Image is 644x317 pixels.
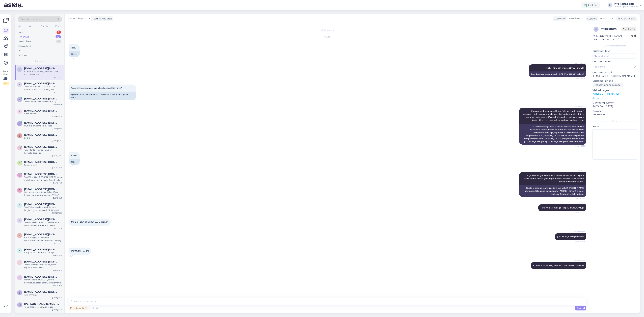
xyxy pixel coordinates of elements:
[593,97,637,100] p: See more ...
[69,92,136,100] div: I placed an order, but I can't find out if it went through or not?
[24,203,59,206] span: ester.enna@gmail.com
[24,176,62,182] div: Tere! Tehnilise [PERSON_NAME] tõttu on tekkinud selline hind. Õige hind on 196.68. Anname Teile ü...
[19,122,20,125] span: k
[56,35,61,39] div: 19
[581,2,600,8] div: Online
[52,103,62,106] div: [DATE] 12:34
[19,261,20,264] span: j
[24,70,62,76] div: Ei [PERSON_NAME] tellimust. Kas makse läks läbi?
[71,250,89,252] span: [PERSON_NAME]
[52,242,62,245] div: [DATE] 12:17
[573,212,585,214] span: Seen ✓ 13:13
[40,24,48,28] div: Socials
[52,308,62,311] div: [DATE] 16:28
[24,302,59,305] span: marko.pugal@outlook.com
[24,67,59,70] span: arnepaun1@gmail.com
[24,133,59,136] span: llillevald@gmail.com
[18,35,29,39] div: My chats
[70,57,82,60] span: 13:08
[70,255,82,257] span: 13:17
[595,28,597,31] span: f
[19,83,20,86] span: e
[573,230,585,233] span: Info kehapood
[52,296,62,299] div: [DATE] 16:38
[593,120,637,123] div: Extra
[19,292,20,294] span: l
[573,77,585,80] span: Seen ✓ 13:09
[3,82,9,85] div: 2 / 3
[573,105,585,108] span: AI Assistant
[70,100,82,103] span: 13:09
[24,263,62,269] div: Tere! Lisasime soodustuse, raha tagastatakse Teile :)
[24,112,62,115] div: Kena päeva!
[593,44,637,47] div: Customer information
[593,109,637,113] p: Browser
[24,221,62,227] div: Tere! Uudiskiri, need tooted lähevad automaatselt emaili, kahjuks on tekkinud mingi tehniline err...
[53,254,62,257] div: [DATE] 12:11
[622,27,636,31] span: Offline
[19,68,20,71] span: a
[19,219,20,222] span: h
[24,260,59,263] span: jaanakure@gmail.com
[52,76,62,78] div: [DATE] 13:17
[18,54,28,57] div: Archived
[19,98,20,101] span: l
[593,101,637,104] p: Operating system
[519,124,586,145] div: Palun kontrollige oma e-posti aadressi, kas sinna on saabunud teade „Tellimuse kinnitus”. See sis...
[573,145,585,147] span: Seen ✓ 13:09
[35,60,44,63] span: My chats
[573,62,585,64] span: AI Assistant
[24,305,62,308] div: Tänan! Kena nädalavahetust!
[573,240,585,243] span: Seen ✓ 13:14
[24,236,62,242] div: KK koodiga kinkekaart on esinduskaupluste kinkekaart :) Sellega kahjuks ei saa e-poes tasuda.
[3,17,9,23] img: Askly Logo
[19,189,20,191] span: t
[18,31,23,34] div: New
[601,27,622,31] div: # fvqqchum
[24,251,62,254] div: Kahjuks on sortimendist väljas
[53,284,62,287] div: [DATE] 8:34
[616,16,637,21] div: Archive chat
[52,167,62,169] div: [DATE] 11:48
[614,3,638,5] div: Info kehapood
[52,139,62,142] div: [DATE] 10:53
[593,104,637,108] p: [MEDICAL_DATA]
[24,191,62,197] div: We have discounts available. If you join our newsletter, you get 10% off your first order. You ca...
[541,206,584,209] span: Tere! Kuidas, millega Teil [PERSON_NAME]?
[19,304,21,306] span: m
[608,3,612,8] div: IK
[70,17,87,20] span: Info kehapood
[56,40,61,43] div: 0
[19,162,20,164] span: t
[573,269,585,272] span: 14:21
[69,159,80,165] div: No.
[19,110,20,113] span: i
[24,97,59,100] span: llillevald@gmail.com
[24,218,59,221] span: havih55236@bitmens.com
[52,227,62,229] div: [DATE] 12:18
[614,3,642,8] a: Info kehapoodInfo kehapood's website
[593,49,637,53] p: Customer tags
[24,136,62,139] div: Sobib
[24,275,59,278] span: Katrinree1000@gmail.com
[18,49,21,52] div: All
[21,17,42,21] span: Search customers
[57,31,61,34] div: 2
[600,17,610,20] span: Estonian
[71,154,77,157] span: Ei ole.
[19,249,20,252] span: k
[593,113,637,116] p: Android 28.0
[573,202,585,204] span: Info kehapood
[586,17,597,20] div: Support
[52,212,62,214] div: [DATE] 12:33
[519,185,586,197] div: Kui te ei saanud kinnituskirja ja see pole [PERSON_NAME] rämpsposti kaustas, palun andke [PERSON_...
[573,169,585,172] span: AI Assistant
[71,46,76,49] span: Tere.
[593,60,637,63] p: Customer name
[569,17,579,20] span: Estonian
[593,89,637,92] p: Visited pages
[24,121,59,124] span: kruushelina@gmail.com
[24,145,59,148] span: merilin252@gmail.com
[53,269,62,272] div: [DATE] 9:39
[52,91,62,94] div: [DATE] 13:15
